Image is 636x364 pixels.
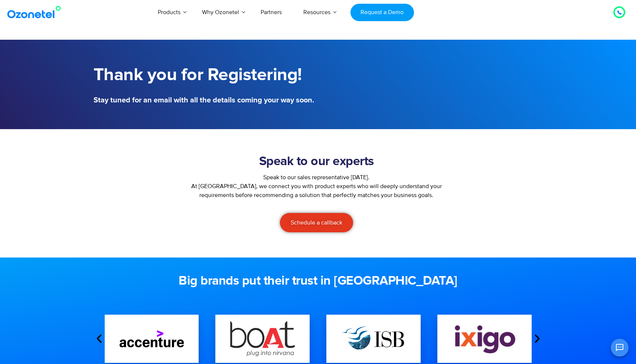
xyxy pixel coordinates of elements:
a: Request a Demo [350,4,414,21]
p: At [GEOGRAPHIC_DATA], we connect you with product experts who will deeply understand your require... [185,182,449,200]
button: Open chat [611,339,629,357]
div: 3 / 16 [326,315,421,363]
a: Schedule a callback [280,213,353,232]
img: Ixigo [452,323,517,354]
span: Schedule a callback [291,220,342,226]
div: 1 / 16 [105,315,199,363]
h2: Big brands put their trust in [GEOGRAPHIC_DATA] [94,274,543,289]
img: boat [230,321,295,356]
h1: Thank you for Registering! [94,65,314,85]
div: 4 / 16 [437,315,532,363]
img: ISB [341,321,406,357]
h2: Speak to our experts [185,154,449,169]
div: 2 / 16 [215,315,310,363]
h5: Stay tuned for an email with all the details coming your way soon. [94,96,314,104]
div: Speak to our sales representative [DATE]. [185,173,449,182]
img: accentures [120,330,184,347]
